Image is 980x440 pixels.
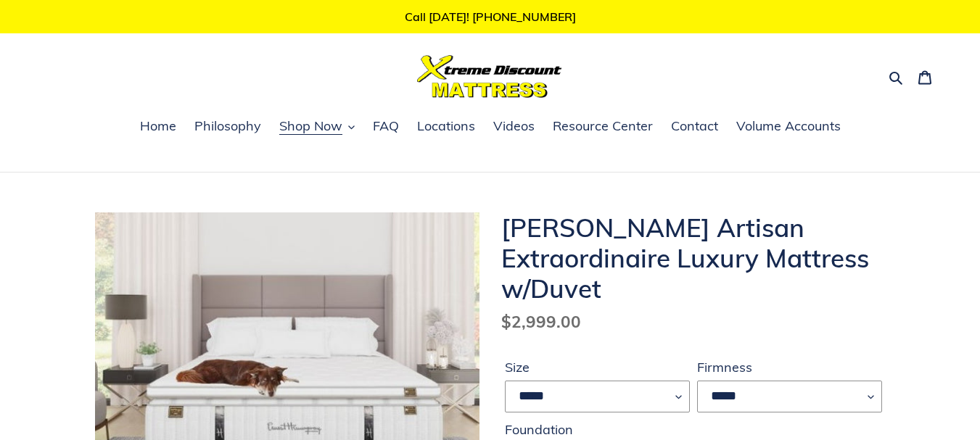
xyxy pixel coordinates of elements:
span: Philosophy [194,117,261,135]
button: Shop Now [272,116,362,138]
span: Contact [671,117,718,135]
a: Volume Accounts [729,116,848,138]
a: Philosophy [187,116,268,138]
span: Home [140,117,176,135]
a: Locations [410,116,482,138]
a: Contact [664,116,725,138]
img: Xtreme Discount Mattress [417,55,562,98]
h1: [PERSON_NAME] Artisan Extraordinaire Luxury Mattress w/Duvet [501,212,886,304]
a: FAQ [366,116,406,138]
span: Locations [417,117,475,135]
label: Size [505,357,690,377]
a: Home [133,116,184,138]
span: Resource Center [553,117,653,135]
span: $2,999.00 [501,311,581,332]
span: Videos [493,117,535,135]
a: Resource Center [545,116,660,138]
span: Volume Accounts [736,117,841,135]
a: Videos [486,116,542,138]
span: FAQ [373,117,399,135]
label: Firmness [697,357,882,377]
label: Foundation [505,420,690,439]
span: Shop Now [279,117,342,135]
